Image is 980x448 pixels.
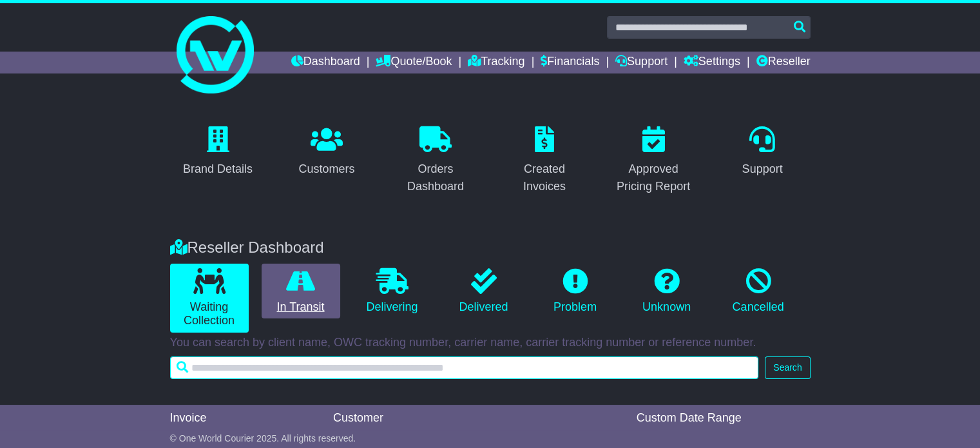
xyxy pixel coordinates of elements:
[536,264,615,319] a: Problem
[742,161,782,178] div: Support
[541,52,599,73] a: Financials
[396,161,476,195] div: Orders Dashboard
[353,264,432,319] a: Delivering
[388,122,484,200] a: Orders Dashboard
[333,411,624,425] div: Customer
[170,411,321,425] div: Invoice
[628,264,706,319] a: Unknown
[733,122,791,182] a: Support
[376,52,452,73] a: Quote/Book
[170,433,356,443] span: © One World Courier 2025. All rights reserved.
[170,336,811,350] p: You can search by client name, OWC tracking number, carrier name, carrier tracking number or refe...
[170,264,249,333] a: Waiting Collection
[468,52,524,73] a: Tracking
[615,52,668,73] a: Support
[614,161,693,195] div: Approved Pricing Report
[606,122,702,200] a: Approved Pricing Report
[175,122,261,182] a: Brand Details
[290,122,363,182] a: Customers
[756,52,810,73] a: Reseller
[684,52,740,73] a: Settings
[765,356,810,379] button: Search
[262,264,340,319] a: In Transit
[164,239,817,257] div: Reseller Dashboard
[291,52,360,73] a: Dashboard
[497,122,593,200] a: Created Invoices
[183,161,253,178] div: Brand Details
[445,264,523,319] a: Delivered
[298,161,354,178] div: Customers
[719,264,798,319] a: Cancelled
[637,411,811,425] div: Custom Date Range
[505,161,584,195] div: Created Invoices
